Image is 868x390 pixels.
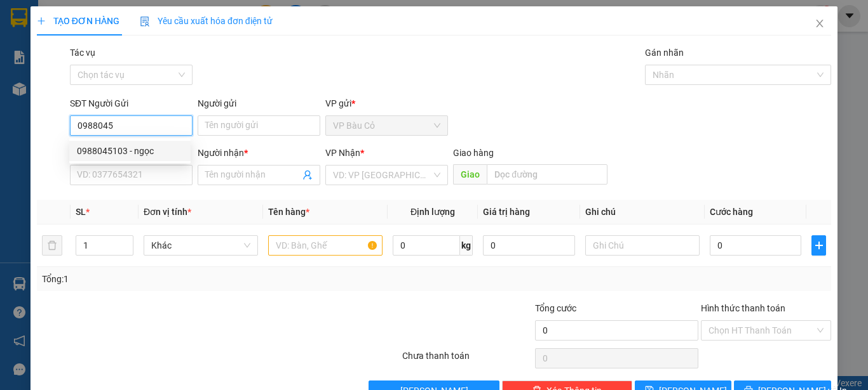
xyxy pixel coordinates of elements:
span: plus [37,16,46,25]
div: Tổng: 1 [42,272,336,286]
input: Dọc đường [487,164,607,185]
span: VP Nhận [325,148,360,158]
span: Khác [151,236,250,255]
span: SL [76,207,86,217]
div: NHA KHOA HAPPY [11,26,114,56]
div: Người gửi [198,96,320,110]
span: Yêu cầu xuất hóa đơn điện tử [140,16,273,26]
span: kg [460,235,473,256]
div: SĐT Người Gửi [70,96,193,110]
button: delete [42,235,62,256]
div: VP Bàu Cỏ [11,11,114,26]
span: plus [812,240,825,250]
input: Ghi Chú [585,235,700,256]
input: VD: Bàn, Ghế [268,235,383,256]
button: Close [802,6,837,42]
div: Chưa thanh toán [401,349,534,371]
span: Định lượng [410,207,455,217]
div: 0983344428 [123,56,226,74]
span: Tổng cước [535,303,576,313]
th: Ghi chú [580,200,705,224]
span: Đơn vị tính [144,207,191,217]
span: Tên hàng [268,207,309,217]
span: Nhận: [123,12,153,25]
button: plus [811,235,826,256]
span: Gửi: [11,12,31,25]
span: Cước hàng [710,207,753,217]
div: 0988045103 - ngọc [69,141,191,161]
img: icon [140,16,150,27]
div: 0988045103 - ngọc [77,144,183,158]
div: VP gửi [325,96,448,110]
input: 0 [483,235,574,256]
div: An Sương [123,11,226,26]
span: Giao [453,164,487,185]
span: close [815,18,825,29]
label: Gán nhãn [645,48,684,58]
span: VP Bàu Cỏ [333,116,440,135]
label: Hình thức thanh toán [701,303,785,313]
div: 30.000 [10,82,116,97]
div: 0986590752 [11,56,114,74]
label: Tác vụ [70,48,95,58]
span: TẠO ĐƠN HÀNG [37,16,119,26]
div: Người nhận [198,146,320,160]
span: CR : [10,83,29,96]
span: user-add [302,170,313,180]
span: Giao hàng [453,148,494,158]
div: LABO ĐỨC PHÁT [123,26,226,56]
span: Giá trị hàng [483,207,530,217]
